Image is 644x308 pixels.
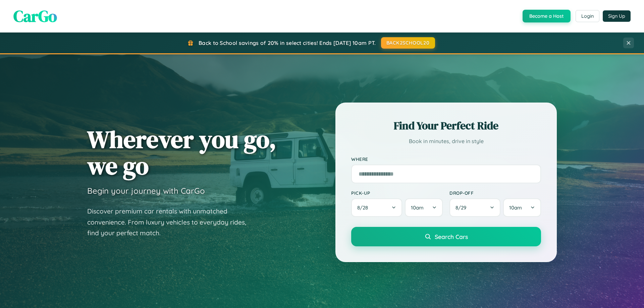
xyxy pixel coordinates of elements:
h3: Begin your journey with CarGo [87,186,205,196]
button: 8/28 [351,198,402,217]
label: Drop-off [449,190,541,196]
span: CarGo [13,5,57,27]
button: Sign Up [603,10,631,22]
button: 8/29 [449,198,500,217]
button: Become a Host [523,10,571,22]
span: 8 / 29 [455,204,470,211]
button: 10am [503,198,541,217]
label: Where [351,156,541,162]
p: Book in minutes, drive in style [351,136,541,146]
button: Search Cars [351,227,541,246]
span: Search Cars [435,233,468,240]
span: 10am [509,204,522,211]
span: Back to School savings of 20% in select cities! Ends [DATE] 10am PT. [199,40,376,46]
span: 8 / 28 [357,204,371,211]
button: BACK2SCHOOL20 [381,37,435,49]
label: Pick-up [351,190,443,196]
button: 10am [405,198,443,217]
span: 10am [411,204,424,211]
button: Login [576,10,599,22]
p: Discover premium car rentals with unmatched convenience. From luxury vehicles to everyday rides, ... [87,206,255,239]
h2: Find Your Perfect Ride [351,118,541,133]
h1: Wherever you go, we go [87,126,276,179]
